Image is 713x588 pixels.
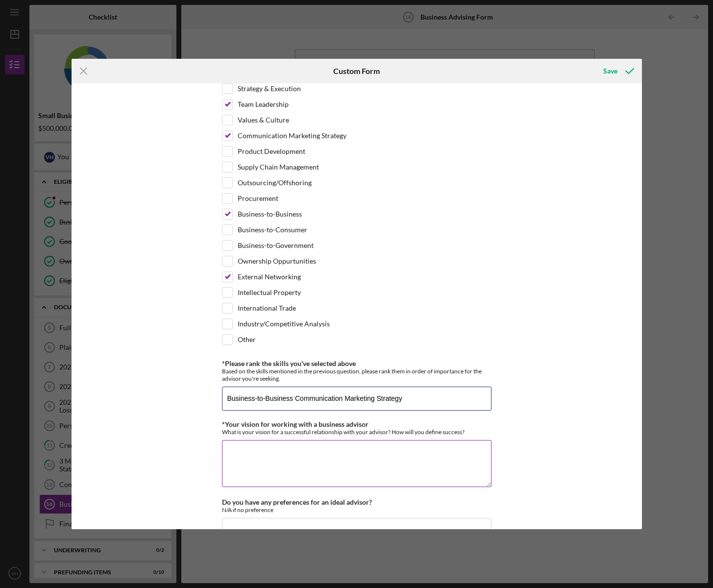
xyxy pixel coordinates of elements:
label: International Trade [238,303,296,313]
label: Team Leadership [238,99,289,109]
div: Save [603,61,617,81]
label: Ownership Oppurtunities [238,256,316,266]
div: Based on the skills mentioned in the previous question, please rank them in order of importance f... [222,367,492,382]
div: What is your vision for a successful relationship with your advisor? How will you define success? [222,428,492,436]
label: *Your vision for working with a business advisor [222,420,369,428]
label: Product Development [238,147,305,156]
label: Communication Marketing Strategy [238,131,346,141]
label: Values & Culture [238,115,289,125]
h6: Custom Form [333,67,380,75]
label: Outsourcing/Offshoring [238,178,312,188]
label: Intellectual Property [238,288,301,297]
label: Procurement [238,194,278,203]
label: Other [238,335,256,344]
label: Business-to-Business [238,209,302,219]
label: External Networking [238,272,301,282]
label: Industry/Competitive Analysis [238,319,330,329]
label: Strategy & Execution [238,84,301,94]
label: *Please rank the skills you've selected above [222,359,356,367]
label: Business-to-Consumer [238,225,307,235]
label: Supply Chain Management [238,162,319,172]
label: Do you have any preferences for an ideal advisor? [222,498,372,506]
label: Business-to-Government [238,241,314,250]
button: Save [593,61,642,81]
div: N/A if no preference [222,506,492,514]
